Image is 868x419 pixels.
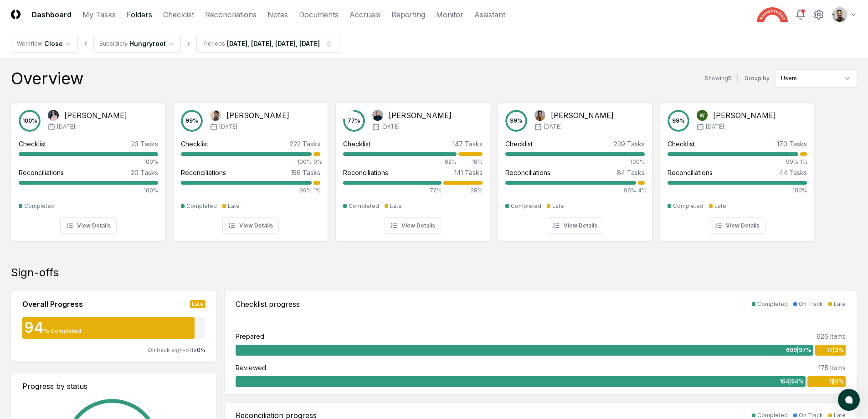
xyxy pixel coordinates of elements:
div: 1% [313,186,320,195]
a: 99%Steve Murphy[PERSON_NAME][DATE]Checklist239 Tasks100%Reconciliations84 Tasks96%4%CompletedLate... [498,95,652,242]
img: Gaile De Leon [48,110,59,121]
img: Jim Bulger [372,110,383,121]
span: [DATE] [544,123,562,131]
div: Checklist progress [236,299,300,310]
div: 239 Tasks [614,139,645,149]
div: Checklist [181,139,208,149]
div: 99% [668,158,798,166]
div: Completed [511,202,541,210]
a: 99%Imran Elahi[PERSON_NAME][DATE]Checklist222 Tasks100%0%Reconciliations156 Tasks99%1%CompletedLa... [173,95,328,242]
a: Checklist [163,9,194,20]
button: View Details [222,217,279,234]
img: Logo [11,10,21,19]
div: 20 Tasks [131,168,158,177]
div: Late [228,202,240,210]
div: Completed [757,300,788,308]
button: View Details [60,217,117,234]
div: 94 [22,321,44,335]
div: 100% [19,158,158,166]
span: On track sign-offs [148,347,197,353]
div: Reconciliations [343,168,388,177]
span: [DATE] [219,123,237,131]
div: 156 Tasks [291,168,320,177]
img: Hungryroot logo [757,7,788,22]
div: Workflow [17,40,42,48]
div: Completed [673,202,704,210]
button: View Details [709,217,765,234]
div: Overall Progress [22,299,83,310]
div: 100% [505,158,645,166]
span: 17 | 3 % [827,346,844,354]
div: Periods [204,40,225,48]
div: [PERSON_NAME] [226,110,289,121]
div: [PERSON_NAME] [713,110,776,121]
span: [DATE] [706,123,724,131]
div: Reconciliations [19,168,64,177]
div: 100% [668,186,807,195]
div: Reconciliations [505,168,550,177]
div: Checklist [505,139,533,149]
div: Completed [186,202,217,210]
a: Reconciliations [205,9,257,20]
div: 0% [313,158,320,166]
div: Overview [11,69,83,88]
button: View Details [547,217,603,234]
a: 99%Wesley Xu[PERSON_NAME][DATE]Checklist170 Tasks99%1%Reconciliations44 Tasks100%CompletedLateVie... [660,95,815,242]
img: Wesley Xu [697,110,708,121]
a: Reporting [391,9,425,20]
img: Imran Elahi [210,110,221,121]
div: Reviewed [236,363,266,372]
div: Checklist [668,139,695,149]
a: Assistant [474,9,505,20]
div: | [737,74,739,83]
div: 72% [343,186,442,195]
div: Progress by status [22,381,205,392]
span: 164 | 94 % [780,378,804,386]
div: 23 Tasks [131,139,158,149]
label: Group by [745,76,770,81]
a: Notes [267,9,288,20]
div: Checklist [19,139,46,149]
a: 100%Gaile De Leon[PERSON_NAME][DATE]Checklist23 Tasks100%Reconciliations20 Tasks100%CompletedView... [11,95,166,242]
span: 0 % [197,347,205,353]
div: 147 Tasks [452,139,483,149]
img: Steve Murphy [534,110,545,121]
div: 82% [343,158,457,166]
div: Sign-offs [11,265,857,280]
a: Monitor [436,9,463,20]
a: Accruals [349,9,380,20]
span: 11 | 6 % [828,378,844,386]
button: atlas-launcher [838,389,860,411]
div: 100% [19,186,158,195]
div: 141 Tasks [454,168,483,177]
div: Reconciliations [181,168,226,177]
a: Documents [299,9,339,20]
a: Checklist progressCompletedOn TrackLatePrepared626 Items609|97%17|3%Reviewed175 Items164|94%11|6% [224,291,857,395]
a: 77%Jim Bulger[PERSON_NAME][DATE]Checklist147 Tasks82%18%Reconciliations141 Tasks72%28%CompletedLa... [335,95,490,242]
div: On Track [799,300,823,308]
span: [DATE] [381,123,400,131]
nav: breadcrumb [11,35,340,53]
button: View Details [385,217,441,234]
div: Late [714,202,726,210]
div: Checklist [343,139,370,149]
div: 99% [181,186,312,195]
div: Completed [349,202,379,210]
div: 175 Items [818,363,846,372]
div: Subsidiary [99,40,128,48]
div: 28% [443,186,483,195]
button: Periods[DATE], [DATE], [DATE], [DATE] [196,35,340,53]
div: 4% [638,186,645,195]
a: Folders [127,9,152,20]
div: 626 Items [817,331,846,341]
div: 96% [505,186,636,195]
span: [DATE] [57,123,75,131]
div: Prepared [236,331,264,341]
div: 18% [458,158,483,166]
div: 170 Tasks [777,139,807,149]
div: [PERSON_NAME] [64,110,127,121]
div: 84 Tasks [617,168,645,177]
div: [DATE], [DATE], [DATE], [DATE] [227,39,320,48]
div: Reconciliations [668,168,713,177]
div: Late [390,202,402,210]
